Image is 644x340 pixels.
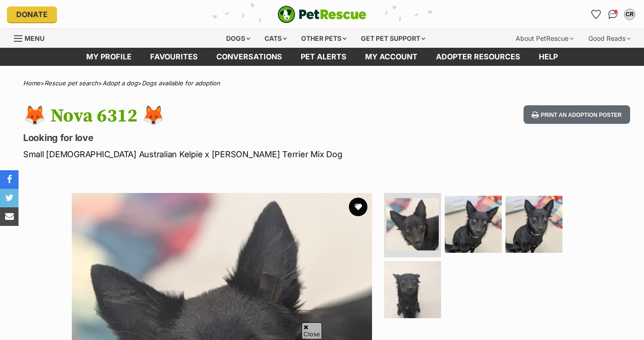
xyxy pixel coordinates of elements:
button: favourite [349,198,367,216]
a: Dogs available for adoption [142,79,220,87]
div: About PetRescue [509,29,580,48]
button: My account [622,7,637,22]
span: Close [302,322,322,339]
img: logo-e224e6f780fb5917bec1dbf3a21bbac754714ae5b6737aabdf751b685950b380.svg [278,6,366,23]
a: My profile [77,48,141,66]
a: Conversations [606,7,620,22]
div: Good Reads [582,29,637,48]
img: chat-41dd97257d64d25036548639549fe6c8038ab92f7586957e7f3b1b290dea8141.svg [608,10,618,19]
div: CR [625,10,634,19]
a: Help [530,48,567,66]
a: Menu [14,29,51,46]
a: Favourites [589,7,604,22]
a: Adopt a dog [102,79,138,87]
a: Favourites [141,48,207,66]
a: Pet alerts [291,48,356,66]
a: Donate [7,6,57,22]
img: Photo of 🦊 Nova 6312 🦊 [386,198,439,250]
p: Small [DEMOGRAPHIC_DATA] Australian Kelpie x [PERSON_NAME] Terrier Mix Dog [23,148,393,160]
img: Photo of 🦊 Nova 6312 🦊 [505,196,562,253]
a: conversations [207,48,291,66]
div: Cats [258,29,293,48]
div: Get pet support [354,29,432,48]
a: Adopter resources [427,48,530,66]
a: Home [23,79,40,87]
div: Other pets [295,29,353,48]
a: PetRescue [278,6,366,23]
img: Photo of 🦊 Nova 6312 🦊 [445,196,502,253]
span: Menu [25,34,44,42]
a: My account [356,48,427,66]
ul: Account quick links [589,7,637,22]
p: Looking for love [23,131,393,144]
img: Photo of 🦊 Nova 6312 🦊 [384,261,441,318]
div: Dogs [220,29,257,48]
button: Print an adoption poster [524,105,630,124]
a: Rescue pet search [44,79,98,87]
h1: 🦊 Nova 6312 🦊 [23,105,393,127]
